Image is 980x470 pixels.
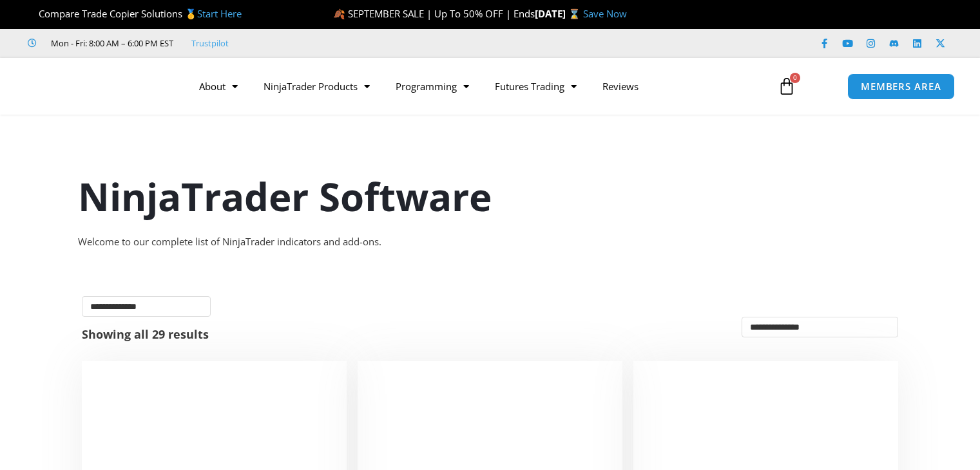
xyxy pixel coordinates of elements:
[82,328,209,340] p: Showing all 29 results
[482,71,590,101] a: Futures Trading
[197,7,242,20] a: Start Here
[28,7,242,20] span: Compare Trade Copier Solutions 🥇
[78,233,903,251] div: Welcome to our complete list of NinjaTrader indicators and add-ons.
[742,317,898,337] select: Shop order
[383,71,482,101] a: Programming
[790,73,800,83] span: 0
[758,68,815,105] a: 0
[28,9,38,19] img: 🏆
[78,169,903,223] h1: NinjaTrader Software
[583,7,627,20] a: Save Now
[48,35,173,51] span: Mon - Fri: 8:00 AM – 6:00 PM EST
[191,35,229,51] a: Trustpilot
[535,7,583,20] strong: [DATE] ⌛
[333,7,535,20] span: 🍂 SEPTEMBER SALE | Up To 50% OFF | Ends
[847,73,955,100] a: MEMBERS AREA
[186,71,765,101] nav: Menu
[186,71,251,101] a: About
[28,63,166,109] img: LogoAI
[861,82,941,91] span: MEMBERS AREA
[590,71,651,101] a: Reviews
[251,71,383,101] a: NinjaTrader Products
